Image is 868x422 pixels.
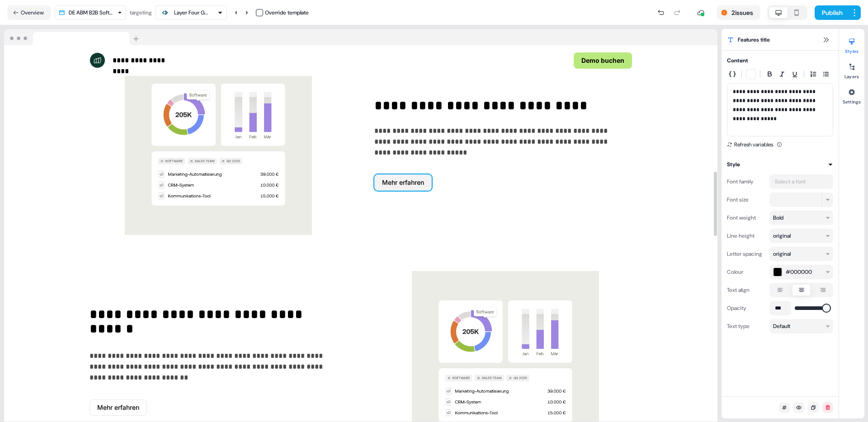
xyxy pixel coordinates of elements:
div: Line height [727,229,766,243]
div: original [773,249,791,258]
div: Override template [265,8,309,17]
div: Content [727,56,748,65]
div: Letter spacing [727,247,766,261]
button: Layer Four GmbH & Co. KG [156,5,227,20]
div: Style [727,160,740,169]
div: Layer Four GmbH & Co. KG [174,8,210,17]
button: Settings [839,85,864,105]
div: original [773,231,791,240]
button: Style [727,160,833,169]
div: Font weight [727,211,766,225]
div: Opacity [727,301,766,315]
div: Default [773,322,790,331]
img: Browser topbar [4,29,143,46]
div: Text align [727,283,766,297]
button: Refresh variables [727,140,773,149]
button: #000000 [769,265,833,279]
div: Demo buchen [364,52,632,69]
button: Mehr erfahren [374,174,432,191]
div: Text type [727,319,766,333]
div: Select a font [773,177,807,186]
button: Demo buchen [574,52,632,69]
button: Publish [815,5,848,20]
button: Layers [839,60,864,80]
div: DE ABM B2B Software [69,8,114,17]
button: Overview [7,5,51,20]
div: targeting [130,8,152,17]
img: Image [90,54,347,235]
div: Font size [727,192,766,207]
span: Features title [738,35,770,44]
div: Bold [773,213,783,222]
button: Styles [839,34,864,54]
span: #000000 [786,267,812,277]
button: Select a font [769,174,833,189]
button: 2issues [717,5,760,20]
div: Colour [727,265,766,279]
button: Mehr erfahren [90,399,147,416]
div: Font family [727,174,766,189]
